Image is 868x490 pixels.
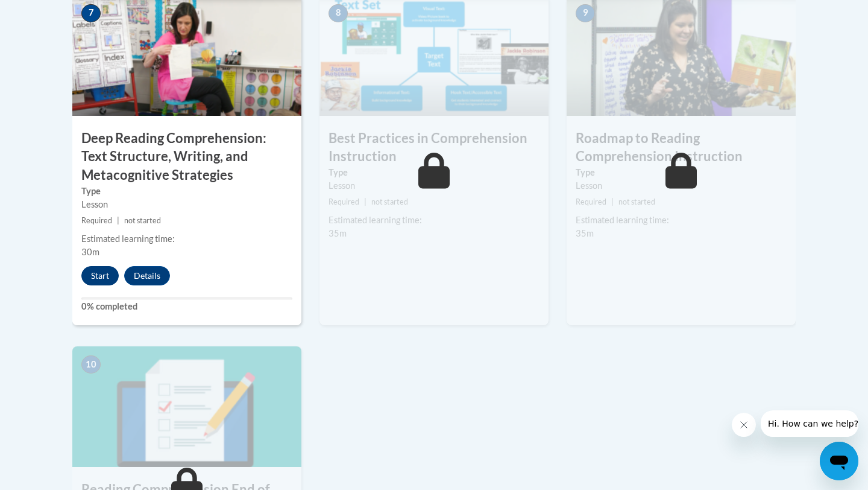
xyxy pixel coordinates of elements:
div: Estimated learning time: [576,214,787,227]
span: Required [329,197,359,206]
span: not started [124,216,161,225]
span: 8 [329,4,348,22]
span: 10 [81,355,101,374]
span: | [611,197,614,206]
span: 9 [576,4,595,22]
div: Estimated learning time: [81,232,292,246]
h3: Roadmap to Reading Comprehension Instruction [567,129,796,167]
span: 35m [576,228,594,238]
span: | [364,197,366,206]
label: Type [81,185,292,198]
iframe: Button to launch messaging window [820,442,858,480]
div: Estimated learning time: [329,214,539,227]
h3: Best Practices in Comprehension Instruction [319,129,549,167]
iframe: Close message [732,413,756,437]
div: Lesson [329,179,539,192]
label: Type [576,166,787,179]
img: Course Image [72,346,301,467]
span: 7 [81,4,101,22]
span: not started [618,197,655,206]
label: 0% completed [81,300,292,313]
span: not started [371,197,408,206]
h3: Deep Reading Comprehension: Text Structure, Writing, and Metacognitive Strategies [72,129,301,185]
div: Lesson [576,179,787,192]
label: Type [329,166,539,179]
span: | [117,216,119,225]
button: Details [124,266,170,285]
iframe: Message from company [761,410,858,437]
span: 35m [329,228,347,238]
span: Required [81,216,112,225]
button: Start [81,266,119,285]
span: Required [576,197,606,206]
div: Lesson [81,198,292,211]
span: 30m [81,247,99,257]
